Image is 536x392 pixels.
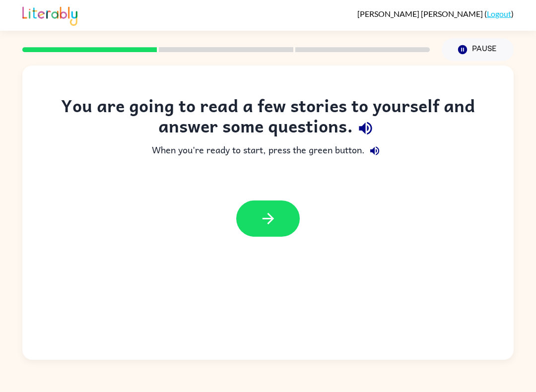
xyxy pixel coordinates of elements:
[442,38,514,61] button: Pause
[42,95,494,141] div: You are going to read a few stories to yourself and answer some questions.
[357,9,514,18] div: ( )
[357,9,484,18] span: [PERSON_NAME] [PERSON_NAME]
[487,9,511,18] a: Logout
[42,141,494,161] div: When you're ready to start, press the green button.
[22,4,77,26] img: Literably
